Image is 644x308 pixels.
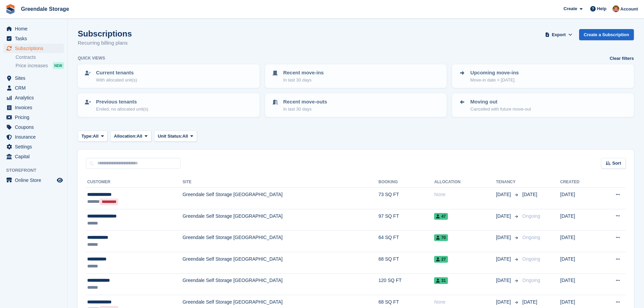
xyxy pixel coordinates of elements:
[183,188,379,209] td: Greendale Self Storage [GEOGRAPHIC_DATA]
[18,3,72,15] a: Greendale Storage
[434,277,448,284] span: 31
[544,29,574,40] button: Export
[620,6,638,13] span: Account
[453,94,633,116] a: Moving out Cancelled with future move-out
[15,34,55,43] span: Tasks
[434,191,496,198] div: None
[379,209,434,231] td: 97 SQ FT
[560,231,598,252] td: [DATE]
[470,106,531,113] p: Cancelled with future move-out
[470,69,519,77] p: Upcoming move-ins
[610,55,634,62] a: Clear filters
[470,98,531,106] p: Moving out
[379,274,434,295] td: 120 SQ FT
[15,73,55,83] span: Sites
[154,131,197,142] button: Unit Status: All
[522,213,540,219] span: Ongoing
[78,131,108,142] button: Type: All
[496,256,512,263] span: [DATE]
[434,234,448,241] span: 70
[3,44,64,53] a: menu
[15,44,55,53] span: Subscriptions
[96,77,137,84] p: With allocated unit(s)
[560,274,598,295] td: [DATE]
[78,65,259,87] a: Current tenants With allocated unit(s)
[379,188,434,209] td: 73 SQ FT
[114,133,137,140] span: Allocation:
[16,54,64,61] a: Contracts
[15,24,55,33] span: Home
[15,175,55,185] span: Online Store
[283,106,327,113] p: In last 30 days
[522,278,540,283] span: Ongoing
[522,235,540,240] span: Ongoing
[15,103,55,112] span: Invoices
[15,132,55,142] span: Insurance
[183,133,188,140] span: All
[597,5,606,12] span: Help
[81,133,93,140] span: Type:
[434,177,496,188] th: Allocation
[560,177,598,188] th: Created
[3,175,64,185] a: menu
[560,209,598,231] td: [DATE]
[78,55,105,61] h6: Quick views
[496,177,520,188] th: Tenancy
[379,252,434,274] td: 68 SQ FT
[266,94,446,116] a: Recent move-outs In last 30 days
[3,93,64,102] a: menu
[434,299,496,306] div: None
[3,24,64,33] a: menu
[522,299,537,305] span: [DATE]
[496,213,512,220] span: [DATE]
[266,65,446,87] a: Recent move-ins In last 30 days
[183,177,379,188] th: Site
[96,106,148,113] p: Ended, no allocated unit(s)
[379,177,434,188] th: Booking
[3,113,64,122] a: menu
[183,274,379,295] td: Greendale Self Storage [GEOGRAPHIC_DATA]
[522,256,540,262] span: Ongoing
[3,83,64,93] a: menu
[183,252,379,274] td: Greendale Self Storage [GEOGRAPHIC_DATA]
[434,256,448,263] span: 27
[434,213,448,220] span: 47
[496,234,512,241] span: [DATE]
[96,98,148,106] p: Previous tenants
[78,94,259,116] a: Previous tenants Ended, no allocated unit(s)
[283,98,327,106] p: Recent move-outs
[3,132,64,142] a: menu
[3,73,64,83] a: menu
[560,188,598,209] td: [DATE]
[283,69,324,77] p: Recent move-ins
[56,176,64,184] a: Preview store
[110,131,151,142] button: Allocation: All
[564,5,577,12] span: Create
[522,192,537,197] span: [DATE]
[15,113,55,122] span: Pricing
[183,231,379,252] td: Greendale Self Storage [GEOGRAPHIC_DATA]
[283,77,324,84] p: In last 30 days
[613,5,619,12] img: Justin Swingler
[15,122,55,132] span: Coupons
[15,93,55,102] span: Analytics
[16,63,48,69] span: Price increases
[78,39,132,47] p: Recurring billing plans
[3,34,64,43] a: menu
[3,152,64,161] a: menu
[15,142,55,151] span: Settings
[137,133,142,140] span: All
[560,252,598,274] td: [DATE]
[3,142,64,151] a: menu
[15,152,55,161] span: Capital
[86,177,183,188] th: Customer
[3,103,64,112] a: menu
[496,191,512,198] span: [DATE]
[53,62,64,69] div: NEW
[183,209,379,231] td: Greendale Self Storage [GEOGRAPHIC_DATA]
[3,122,64,132] a: menu
[5,4,16,14] img: stora-icon-8386f47178a22dfd0bd8f6a31ec36ba5ce8667c1dd55bd0f319d3a0aa187defe.svg
[16,62,64,69] a: Price increases NEW
[6,167,67,174] span: Storefront
[158,133,183,140] span: Unit Status:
